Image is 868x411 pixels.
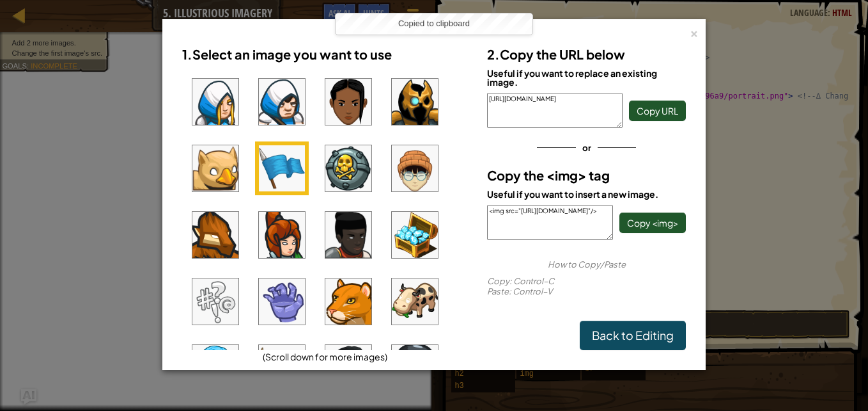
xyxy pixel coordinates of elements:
[192,345,238,391] img: portrait.png
[325,278,371,325] img: portrait.png
[192,79,238,125] img: portrait.png
[487,286,509,296] span: Paste
[259,79,305,125] img: portrait.png
[487,93,623,128] textarea: [URL][DOMAIN_NAME]
[392,212,438,258] img: portrait.png
[325,345,371,391] img: portrait.png
[192,145,238,191] img: portrait.png
[487,276,686,296] div: : Control–C : Control–V
[487,68,686,86] div: Useful if you want to replace an existing image.
[182,40,468,68] h3: 1.
[259,278,305,325] img: portrait.png
[392,345,438,391] img: portrait.png
[392,79,438,125] img: portrait.png
[627,217,678,229] span: Copy <img>
[487,276,509,286] span: Copy
[263,351,387,362] span: (Scroll down for more images)
[500,46,625,62] span: Copy the URL below
[548,259,626,270] span: How to Copy/Paste
[259,345,305,391] img: portrait.png
[487,40,686,68] h3: 2.
[192,278,238,325] img: portrait.png
[690,25,699,38] div: ×
[637,105,678,117] span: Copy URL
[619,213,686,233] button: Copy <img>
[325,145,371,191] img: portrait.png
[576,138,598,157] span: or
[629,101,686,121] button: Copy URL
[392,145,438,191] img: portrait.png
[325,79,371,125] img: portrait.png
[192,46,392,62] span: Select an image you want to use
[398,19,470,28] span: Copied to clipboard
[487,205,613,240] textarea: <img src="[URL][DOMAIN_NAME]"/>
[259,212,305,258] img: portrait.png
[487,161,686,189] h3: Copy the <img> tag
[259,145,305,191] img: portrait.png
[192,212,238,258] img: portrait.png
[487,189,686,198] div: Useful if you want to insert a new image.
[325,212,371,258] img: portrait.png
[392,278,438,325] img: portrait.png
[580,321,686,350] a: Back to Editing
